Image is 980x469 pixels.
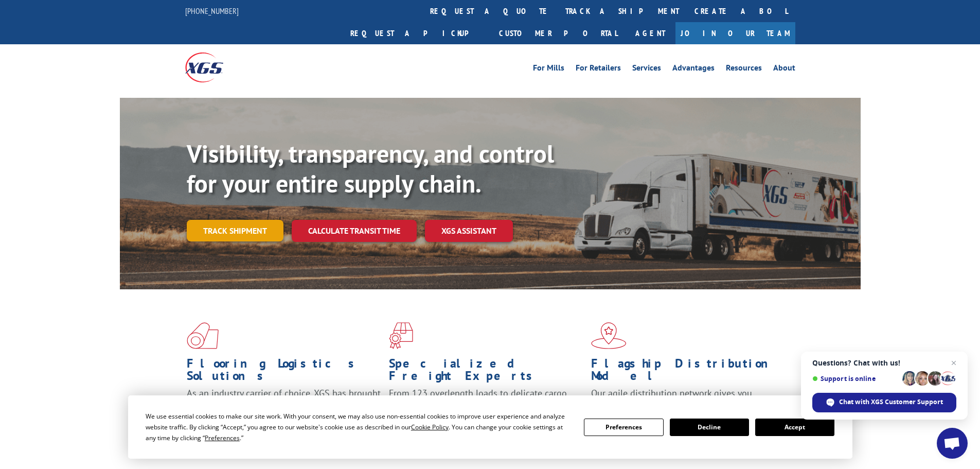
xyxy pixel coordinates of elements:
a: [PHONE_NUMBER] [185,6,239,16]
a: Join Our Team [675,22,795,44]
a: Resources [726,64,762,75]
div: Chat with XGS Customer Support [812,393,956,412]
img: xgs-icon-flagship-distribution-model-red [591,322,627,349]
h1: Flagship Distribution Model [591,357,786,387]
span: Our agile distribution network gives you nationwide inventory management on demand. [591,387,780,411]
a: Services [632,64,661,75]
div: Open chat [937,428,968,459]
button: Preferences [584,419,663,436]
button: Accept [755,419,834,436]
span: Close chat [948,357,960,369]
a: Advantages [672,64,715,75]
a: Track shipment [187,220,283,241]
a: Request a pickup [343,22,491,44]
span: Support is online [812,375,899,383]
span: As an industry carrier of choice, XGS has brought innovation and dedication to flooring logistics... [187,387,381,424]
a: Customer Portal [491,22,625,44]
a: About [773,64,795,75]
a: Calculate transit time [292,220,417,242]
p: From 123 overlength loads to delicate cargo, our experienced staff knows the best way to move you... [389,387,583,433]
h1: Flooring Logistics Solutions [187,357,381,387]
a: For Retailers [576,64,621,75]
h1: Specialized Freight Experts [389,357,583,387]
button: Decline [670,419,749,436]
img: xgs-icon-total-supply-chain-intelligence-red [187,322,219,349]
span: Cookie Policy [411,423,449,431]
img: xgs-icon-focused-on-flooring-red [389,322,413,349]
a: Agent [625,22,675,44]
div: Cookie Consent Prompt [128,395,852,459]
a: For Mills [533,64,564,75]
span: Chat with XGS Customer Support [839,397,943,407]
b: Visibility, transparency, and control for your entire supply chain. [187,137,554,199]
a: XGS ASSISTANT [425,220,513,242]
div: We use essential cookies to make our site work. With your consent, we may also use non-essential ... [146,411,572,443]
span: Preferences [205,433,240,442]
span: Questions? Chat with us! [812,359,956,367]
